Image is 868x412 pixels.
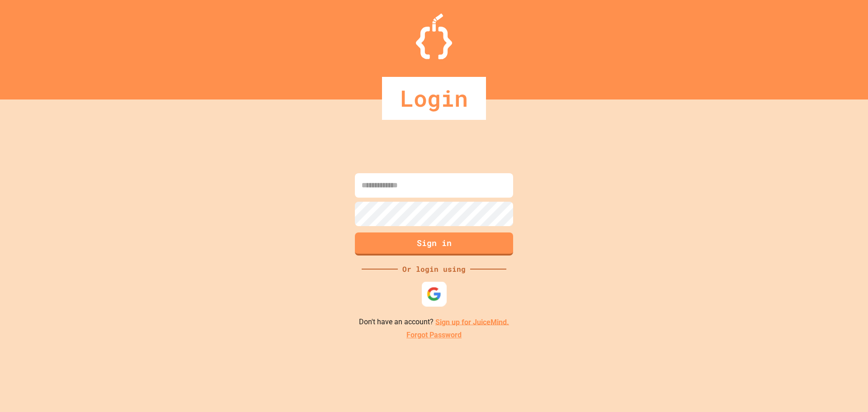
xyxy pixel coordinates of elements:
[427,286,442,301] img: google-icon.svg
[406,330,462,341] a: Forgot Password
[355,232,513,256] button: Sign in
[416,14,452,59] img: Logo.svg
[435,317,509,326] a: Sign up for JuiceMind.
[398,264,470,275] div: Or login using
[382,77,486,120] div: Login
[359,317,509,328] p: Don't have an account?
